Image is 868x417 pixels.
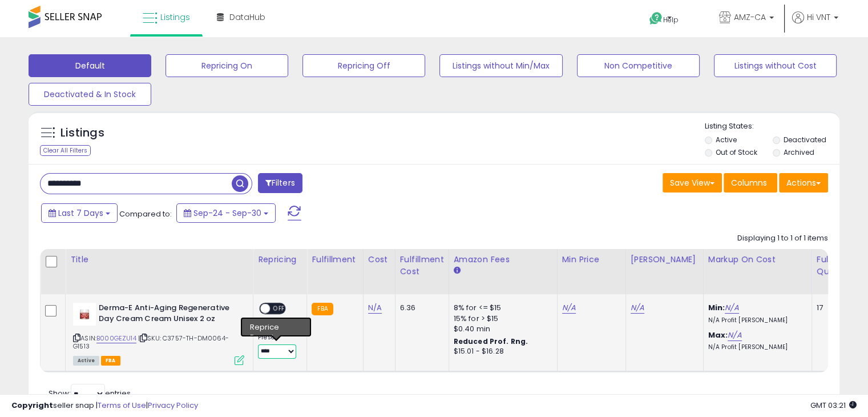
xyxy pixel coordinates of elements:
[160,11,190,23] span: Listings
[368,302,382,314] a: N/A
[724,173,777,193] button: Columns
[708,316,803,324] p: N/A Profit [PERSON_NAME]
[792,11,838,37] a: Hi VNT
[165,54,288,77] button: Repricing On
[258,254,302,266] div: Repricing
[29,54,151,77] button: Default
[817,254,856,278] div: Fulfillable Quantity
[73,356,99,366] span: All listings currently available for purchase on Amazon
[562,254,621,266] div: Min Price
[708,302,725,313] b: Min:
[96,334,136,343] a: B000GEZU14
[302,54,425,77] button: Repricing Off
[454,303,548,313] div: 8% for <= $15
[258,334,298,359] div: Preset:
[779,173,828,193] button: Actions
[631,302,644,314] a: N/A
[714,54,837,77] button: Listings without Cost
[454,254,552,266] div: Amazon Fees
[193,207,261,219] span: Sep-24 - Sep-30
[708,254,807,266] div: Markup on Cost
[119,209,172,219] span: Compared to:
[716,147,757,157] label: Out of Stock
[725,302,738,314] a: N/A
[731,177,767,189] span: Columns
[400,303,440,313] div: 6.36
[716,135,737,145] label: Active
[312,303,333,315] small: FBA
[631,254,699,266] div: [PERSON_NAME]
[400,254,444,278] div: Fulfillment Cost
[70,254,248,266] div: Title
[229,11,265,23] span: DataHub
[49,388,131,399] span: Show: entries
[783,147,814,157] label: Archived
[737,233,828,244] div: Displaying 1 to 1 of 1 items
[11,400,53,411] strong: Copyright
[708,343,803,351] p: N/A Profit [PERSON_NAME]
[454,266,461,276] small: Amazon Fees.
[663,173,722,193] button: Save View
[29,83,151,106] button: Deactivated & In Stock
[783,135,826,145] label: Deactivated
[58,207,103,219] span: Last 7 Days
[817,303,852,313] div: 17
[577,54,700,77] button: Non Competitive
[454,324,548,334] div: $0.40 min
[148,400,198,411] a: Privacy Policy
[368,254,390,266] div: Cost
[99,303,237,327] b: Derma-E Anti-Aging Regenerative Day Cream Cream Unisex 2 oz
[73,303,96,326] img: 31EoKq2gLiL._SL40_.jpg
[807,11,830,23] span: Hi VNT
[60,125,104,141] h5: Listings
[703,249,812,294] th: The percentage added to the cost of goods (COGS) that forms the calculator for Min & Max prices.
[176,203,276,223] button: Sep-24 - Sep-30
[728,330,741,341] a: N/A
[734,11,766,23] span: AMZ-CA
[649,11,663,26] i: Get Help
[454,347,548,356] div: $15.01 - $16.28
[640,3,701,37] a: Help
[562,302,576,314] a: N/A
[98,400,146,411] a: Terms of Use
[270,304,288,314] span: OFF
[101,356,120,366] span: FBA
[663,15,679,25] span: Help
[810,400,857,411] span: 2025-10-8 03:21 GMT
[73,334,229,351] span: | SKU: C3757-TH-DM0064-G1513
[708,330,728,340] b: Max:
[258,320,298,331] div: Amazon AI
[11,400,198,411] div: seller snap | |
[73,303,244,364] div: ASIN:
[312,254,358,266] div: Fulfillment
[258,173,302,193] button: Filters
[454,336,528,346] b: Reduced Prof. Rng.
[439,54,562,77] button: Listings without Min/Max
[705,121,839,132] p: Listing States:
[41,203,118,223] button: Last 7 Days
[454,314,548,324] div: 15% for > $15
[40,145,91,156] div: Clear All Filters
